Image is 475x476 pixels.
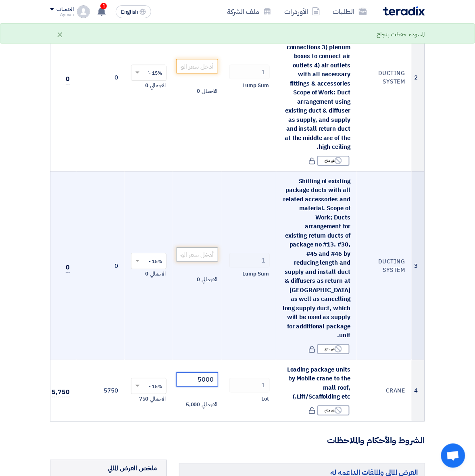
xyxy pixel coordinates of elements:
h3: الشروط والأحكام والملاحظات [50,434,425,447]
div: × [56,29,63,39]
span: 0 [66,263,70,273]
input: RFQ_STEP1.ITEMS.2.AMOUNT_TITLE [229,253,270,267]
span: 0 [197,276,200,284]
span: Shifting of existing package ducts with all related accessories and material. Scope of Work; Duct... [283,177,350,340]
span: 5,000 [186,401,200,409]
td: CRANE [357,360,412,421]
span: الاجمالي [150,270,166,278]
span: 0 [146,81,149,90]
div: Open chat [441,444,465,468]
input: أدخل سعر الوحدة [176,372,218,387]
span: English [121,9,138,15]
span: 1 [100,3,107,9]
input: أدخل سعر الوحدة [176,247,218,262]
td: 4 [412,360,425,421]
div: غير متاح [317,156,350,166]
div: ملخص العرض المالي [108,463,157,473]
span: 0 [197,87,200,95]
a: الطلبات [327,2,373,21]
img: profile_test.png [77,5,90,18]
input: RFQ_STEP1.ITEMS.2.AMOUNT_TITLE [229,65,270,79]
ng-select: VAT [131,253,167,269]
span: Lump Sum [243,81,269,90]
span: 5,750 [52,387,70,397]
span: Loading package units by Mobile crane to the mall roof, Lift/Scaffolding etc.) [287,365,350,401]
span: 0 [66,74,70,84]
input: RFQ_STEP1.ITEMS.2.AMOUNT_TITLE [229,378,270,392]
div: المسوده حفظت بنجاح [377,30,425,39]
div: Ayman [50,13,74,17]
span: الاجمالي [150,81,166,90]
div: غير متاح [317,405,350,415]
td: 3 [412,171,425,360]
a: ملف الشركة [221,2,278,21]
td: DUCTING SYSTEM [357,171,412,360]
a: الأوردرات [278,2,327,21]
span: الاجمالي [150,395,166,403]
ng-select: VAT [131,378,167,394]
button: English [116,5,151,18]
div: الحساب [56,6,74,13]
td: 0 [76,171,125,360]
span: الاجمالي [202,401,217,409]
span: 750 [139,395,149,403]
span: Lot [261,395,269,403]
span: 0 [146,270,149,278]
img: Teradix logo [383,6,425,16]
span: Lump Sum [243,270,269,278]
ng-select: VAT [131,65,167,81]
input: أدخل سعر الوحدة [176,59,218,73]
span: الاجمالي [202,276,217,284]
td: 5750 [76,360,125,421]
div: غير متاح [317,344,350,354]
span: الاجمالي [202,87,217,95]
